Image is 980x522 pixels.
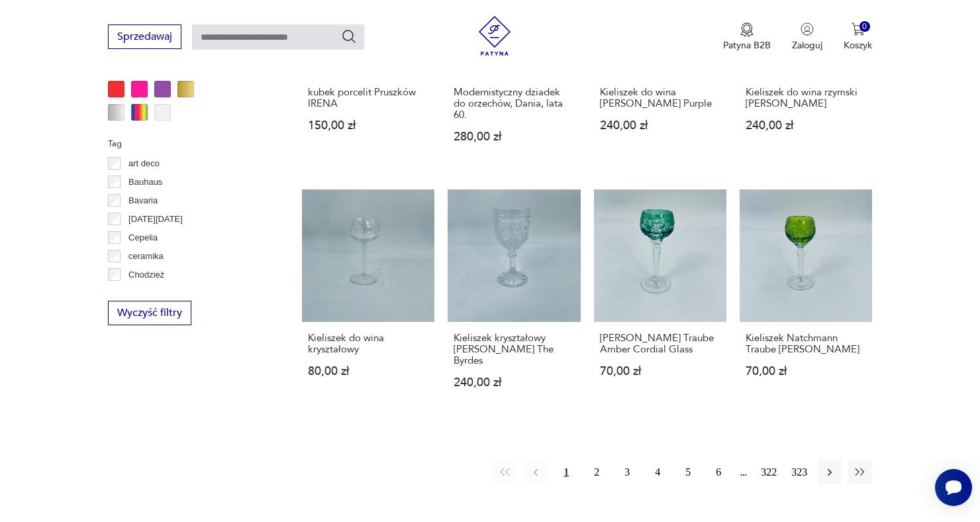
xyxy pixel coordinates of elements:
p: Koszyk [844,39,872,52]
a: Kieliszek do wina kryształowyKieliszek do wina kryształowy80,00 zł [302,189,434,414]
p: art deco [128,156,160,171]
p: Bavaria [128,193,158,208]
iframe: Smartsupp widget button [935,469,972,506]
p: Cepelia [128,231,158,245]
h3: Kieliszek kryształowy [PERSON_NAME] The Byrdes [454,333,574,366]
p: 280,00 zł [454,131,574,142]
button: Sprzedawaj [108,25,181,49]
h3: Kieliszek do wina rzymski [PERSON_NAME] [746,87,866,109]
button: 6 [707,460,730,484]
p: 80,00 zł [308,366,428,377]
p: Patyna B2B [723,39,771,52]
h3: Kieliszek Natchmann Traube [PERSON_NAME] [746,333,866,355]
p: 240,00 zł [746,120,866,131]
button: 322 [757,460,781,484]
button: 4 [646,460,669,484]
div: 0 [859,21,871,32]
p: 240,00 zł [600,120,720,131]
p: Tag [108,136,270,151]
p: Zaloguj [792,39,822,52]
h3: Kieliszek do wina [PERSON_NAME] Purple [600,87,720,109]
button: Wyczyść filtry [108,301,191,325]
button: Szukaj [341,28,357,44]
button: 3 [615,460,639,484]
a: Kieliszek Natchmann Traube Amber Cordial Glass[PERSON_NAME] Traube Amber Cordial Glass70,00 zł [594,189,726,414]
p: 150,00 zł [308,120,428,131]
p: Bauhaus [128,175,162,189]
a: Ikona medaluPatyna B2B [723,23,771,52]
p: 240,00 zł [454,377,574,388]
img: Ikonka użytkownika [801,23,814,36]
a: Kieliszek kryształowy Hofbauer The ByrdesKieliszek kryształowy [PERSON_NAME] The Byrdes240,00 zł [448,189,580,414]
button: 0Koszyk [844,23,872,52]
button: 1 [554,460,578,484]
button: 2 [585,460,609,484]
a: Kieliszek Natchmann Traube Amber Cordia GlassKieliszek Natchmann Traube [PERSON_NAME]70,00 zł [740,189,872,414]
p: ceramika [128,249,164,264]
p: 70,00 zł [600,366,720,377]
h3: kubek porcelit Pruszków IRENA [308,87,428,109]
button: 5 [676,460,700,484]
a: Sprzedawaj [108,33,181,42]
p: Chodzież [128,268,164,282]
img: Patyna - sklep z meblami i dekoracjami vintage [475,16,514,56]
p: 70,00 zł [746,366,866,377]
h3: Modernistyczny dziadek do orzechów, Dania, lata 60. [454,87,574,121]
h3: [PERSON_NAME] Traube Amber Cordial Glass [600,333,720,355]
h3: Kieliszek do wina kryształowy [308,333,428,355]
button: Patyna B2B [723,23,771,52]
img: Ikona koszyka [852,23,865,36]
p: Ćmielów [128,286,162,301]
button: 323 [787,460,811,484]
button: Zaloguj [792,23,822,52]
p: [DATE][DATE] [128,212,183,227]
img: Ikona medalu [740,23,754,37]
